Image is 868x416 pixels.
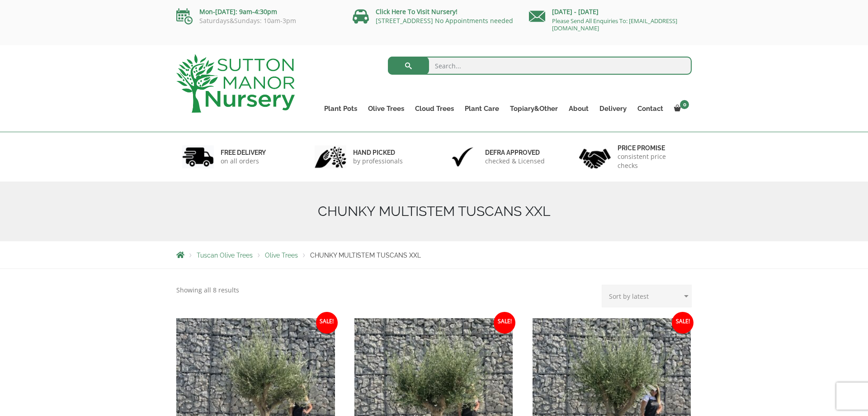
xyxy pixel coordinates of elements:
span: Sale! [316,312,338,334]
p: checked & Licensed [485,157,545,166]
a: Please Send All Enquiries To: [EMAIL_ADDRESS][DOMAIN_NAME] [552,17,677,32]
a: Olive Trees [363,102,410,115]
img: 1.jpg [182,145,214,168]
h6: Price promise [618,144,686,152]
p: Showing all 8 results [176,285,239,296]
span: Sale! [494,312,515,334]
img: 2.jpg [315,145,346,168]
h6: Defra approved [485,148,545,157]
a: Click Here To Visit Nursery! [376,7,458,16]
span: 0 [680,100,689,109]
p: on all orders [221,157,266,166]
p: consistent price checks [618,152,686,170]
a: Tuscan Olive Trees [197,252,253,259]
select: Shop order [602,285,692,307]
h6: hand picked [353,148,403,157]
a: Topiary&Other [505,102,563,115]
p: Saturdays&Sundays: 10am-3pm [176,17,339,24]
nav: Breadcrumbs [176,251,692,258]
a: Cloud Trees [410,102,459,115]
a: Plant Pots [319,102,363,115]
img: 3.jpg [447,145,478,168]
a: Plant Care [459,102,505,115]
img: 4.jpg [579,143,611,171]
a: Delivery [594,102,632,115]
p: [DATE] - [DATE] [529,6,692,17]
input: Search... [388,57,692,75]
a: [STREET_ADDRESS] No Appointments needed [376,16,513,25]
span: CHUNKY MULTISTEM TUSCANS XXL [310,252,421,259]
p: Mon-[DATE]: 9am-4:30pm [176,6,339,17]
a: Contact [632,102,669,115]
a: 0 [669,102,692,115]
a: About [563,102,594,115]
img: logo [176,54,295,113]
h6: FREE DELIVERY [221,148,266,157]
h1: CHUNKY MULTISTEM TUSCANS XXL [176,203,692,220]
a: Olive Trees [265,252,298,259]
span: Sale! [672,312,693,334]
p: by professionals [353,157,403,166]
